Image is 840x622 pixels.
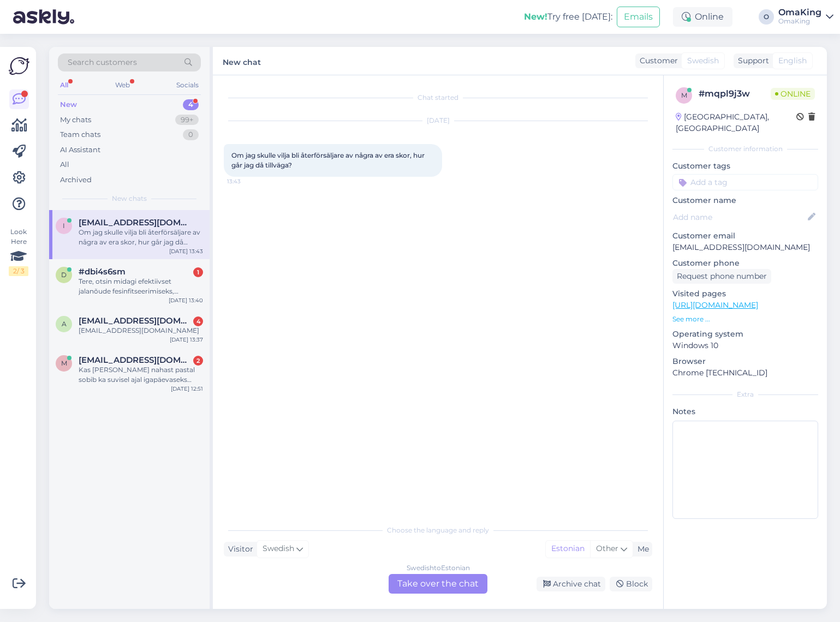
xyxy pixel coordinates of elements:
[79,267,126,277] span: #dbi4s6sm
[524,10,612,23] div: Try free [DATE]:
[9,227,28,276] div: Look Here
[68,57,137,68] span: Search customers
[224,543,253,555] div: Visitor
[224,116,652,125] div: [DATE]
[79,316,192,326] span: aivi30@hot.ee
[193,316,203,326] div: 4
[734,55,769,67] div: Support
[113,78,132,92] div: Web
[610,577,652,591] div: Block
[633,543,649,555] div: Me
[112,194,147,204] span: New chats
[778,8,821,17] div: OmaKing
[676,111,796,134] div: [GEOGRAPHIC_DATA], [GEOGRAPHIC_DATA]
[60,145,100,155] div: AI Assistant
[672,367,818,379] p: Chrome [TECHNICAL_ID]
[672,390,818,399] div: Extra
[170,336,203,344] div: [DATE] 13:37
[60,115,91,125] div: My chats
[224,525,652,535] div: Choose the language and reply
[169,296,203,304] div: [DATE] 13:40
[79,355,192,365] span: margusnurme91@hotmail.com
[524,11,547,22] b: New!
[672,328,818,340] p: Operating system
[174,78,201,92] div: Socials
[672,340,818,351] p: Windows 10
[672,258,818,269] p: Customer phone
[672,242,818,253] p: [EMAIL_ADDRESS][DOMAIN_NAME]
[183,129,199,140] div: 0
[183,99,199,110] div: 4
[79,277,203,296] div: Tere, otsin midagi efektiivset jalanõude fesinfitseerimiseks, seestpoolt?
[778,17,821,26] div: OmaKing
[224,93,652,103] div: Chat started
[60,99,77,110] div: New
[673,211,806,223] input: Add name
[672,269,771,284] div: Request phone number
[759,9,774,25] div: O
[58,78,70,92] div: All
[672,288,818,300] p: Visited pages
[193,356,203,366] div: 2
[389,574,487,594] div: Take over the chat
[771,88,815,100] span: Online
[9,266,28,276] div: 2 / 3
[617,7,660,27] button: Emails
[79,365,203,385] div: Kas [PERSON_NAME] nahast pastal sobib ka suvisel ajal igapäevaseks kandmiseks?
[63,222,65,230] span: i
[635,55,678,67] div: Customer
[227,177,268,186] span: 13:43
[61,271,67,279] span: d
[171,385,203,393] div: [DATE] 12:51
[169,247,203,255] div: [DATE] 13:43
[60,129,100,140] div: Team chats
[60,175,92,186] div: Archived
[672,195,818,206] p: Customer name
[672,174,818,190] input: Add a tag
[672,356,818,367] p: Browser
[681,91,687,99] span: m
[9,56,29,76] img: Askly Logo
[175,115,199,125] div: 99+
[596,543,618,553] span: Other
[673,7,732,27] div: Online
[79,228,203,247] div: Om jag skulle vilja bli återförsäljare av några av era skor, hur går jag då tillväga?
[407,563,470,573] div: Swedish to Estonian
[79,326,203,336] div: [EMAIL_ADDRESS][DOMAIN_NAME]
[672,314,818,324] p: See more ...
[61,359,67,367] span: m
[546,541,590,557] div: Estonian
[193,267,203,277] div: 1
[537,577,605,591] div: Archive chat
[62,320,67,328] span: a
[672,300,758,310] a: [URL][DOMAIN_NAME]
[672,230,818,242] p: Customer email
[778,8,833,26] a: OmaKingOmaKing
[79,218,192,228] span: info@fotboden.se
[699,87,771,100] div: # mqpl9j3w
[672,160,818,172] p: Customer tags
[60,159,69,170] div: All
[263,543,294,555] span: Swedish
[687,55,719,67] span: Swedish
[672,406,818,417] p: Notes
[672,144,818,154] div: Customer information
[778,55,807,67] span: English
[223,53,261,68] label: New chat
[231,151,426,169] span: Om jag skulle vilja bli återförsäljare av några av era skor, hur går jag då tillväga?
